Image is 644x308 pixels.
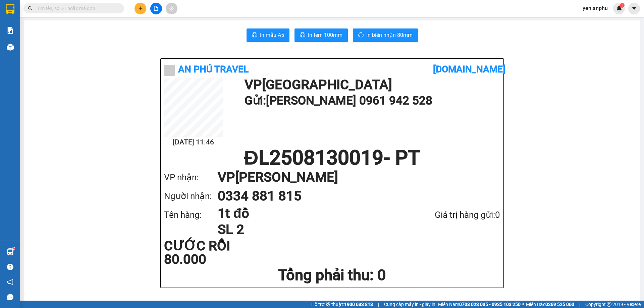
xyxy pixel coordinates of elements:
h1: Gửi: [PERSON_NAME] 0961 942 528 [245,91,497,110]
span: printer [300,32,305,39]
span: Cung cấp máy in - giấy in: [384,301,436,308]
span: question-circle [7,264,13,270]
strong: 0369 525 060 [545,302,574,307]
button: printerIn biên nhận 80mm [353,28,418,42]
h1: 0334 881 815 [218,187,487,205]
span: printer [358,32,364,39]
div: CƯỚC RỒI 80.000 [164,239,275,266]
span: message [7,294,13,300]
strong: 1900 633 818 [344,302,373,307]
span: | [378,301,379,308]
span: 1 [621,3,623,8]
div: Người nhận: [164,189,218,203]
h1: SL 2 [218,222,399,238]
span: In mẫu A5 [260,31,284,39]
h1: 1t đồ [218,205,399,222]
span: Hỗ trợ kỹ thuật: [311,301,373,308]
span: aim [169,6,174,11]
button: file-add [150,3,162,14]
span: yen.anphu [577,4,613,12]
h1: Tổng phải thu: 0 [164,266,500,284]
span: caret-down [631,5,637,11]
b: [DOMAIN_NAME] [433,64,505,75]
span: file-add [154,6,158,11]
b: An Phú Travel [178,64,249,75]
span: printer [252,32,257,39]
sup: 1 [620,3,625,8]
button: plus [135,3,146,14]
button: aim [166,3,177,14]
img: warehouse-icon [7,248,14,255]
span: copyright [607,302,611,307]
img: icon-new-feature [616,5,622,11]
span: | [579,301,580,308]
div: VP nhận: [164,171,218,184]
span: In biên nhận 80mm [366,31,413,39]
span: notification [7,279,13,285]
h1: VP [GEOGRAPHIC_DATA] [245,78,497,91]
sup: 1 [13,247,15,249]
span: ⚪️ [522,303,524,306]
div: Tên hàng: [164,208,218,222]
div: Giá trị hàng gửi: 0 [399,208,500,222]
span: Miền Bắc [526,301,574,308]
input: Tìm tên, số ĐT hoặc mã đơn [37,5,116,12]
h1: ĐL2508130019 - PT [164,148,500,168]
h2: [DATE] 11:46 [164,137,223,148]
button: printerIn mẫu A5 [247,28,289,42]
img: solution-icon [7,27,14,34]
span: Miền Nam [438,301,521,308]
span: plus [138,6,143,11]
span: search [28,6,33,11]
img: warehouse-icon [7,44,14,51]
h1: VP [PERSON_NAME] [218,168,487,187]
button: printerIn tem 100mm [294,28,348,42]
img: logo-vxr [6,4,14,14]
button: caret-down [628,3,640,14]
strong: 0708 023 035 - 0935 103 250 [459,302,521,307]
span: In tem 100mm [308,31,342,39]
